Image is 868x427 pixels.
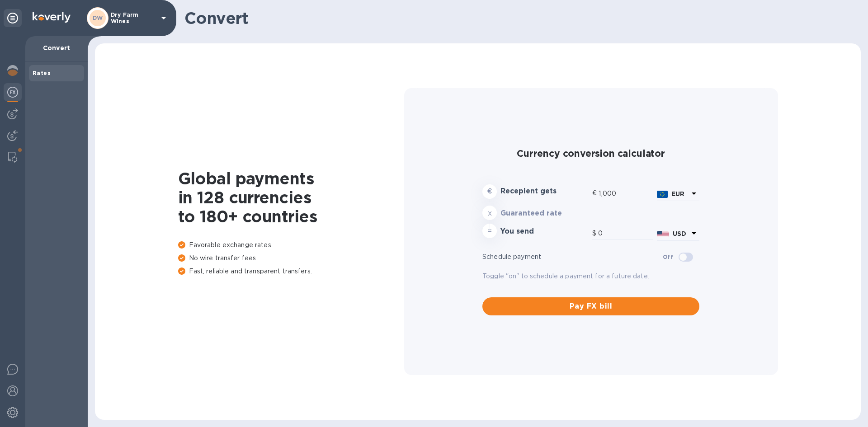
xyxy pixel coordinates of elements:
h1: Global payments in 128 currencies to 180+ countries [178,169,404,226]
h3: Guaranteed rate [500,209,589,218]
p: Favorable exchange rates. [178,240,404,250]
b: Rates [33,70,51,76]
button: Pay FX bill [482,297,699,315]
b: USD [673,230,686,237]
p: Fast, reliable and transparent transfers. [178,267,404,276]
div: $ [592,227,598,240]
div: = [482,224,497,238]
b: DW [93,14,103,21]
input: Amount [599,187,653,200]
h3: Recepient gets [500,187,589,196]
b: Off [663,253,673,260]
input: Amount [598,227,653,240]
img: USD [657,231,669,237]
p: Toggle "on" to schedule a payment for a future date. [482,272,699,281]
p: No wire transfer fees. [178,253,404,263]
div: Unpin categories [4,9,22,27]
p: Schedule payment [482,252,663,262]
b: EUR [671,190,684,197]
div: € [592,187,599,200]
h3: You send [500,227,589,236]
p: Dry Farm Wines [111,12,156,24]
h2: Currency conversion calculator [482,148,699,159]
img: Logo [33,12,71,23]
img: Foreign exchange [7,87,18,98]
strong: € [487,188,492,195]
span: Pay FX bill [490,301,692,312]
div: x [482,206,497,220]
h1: Convert [184,9,854,28]
p: Convert [33,43,80,52]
